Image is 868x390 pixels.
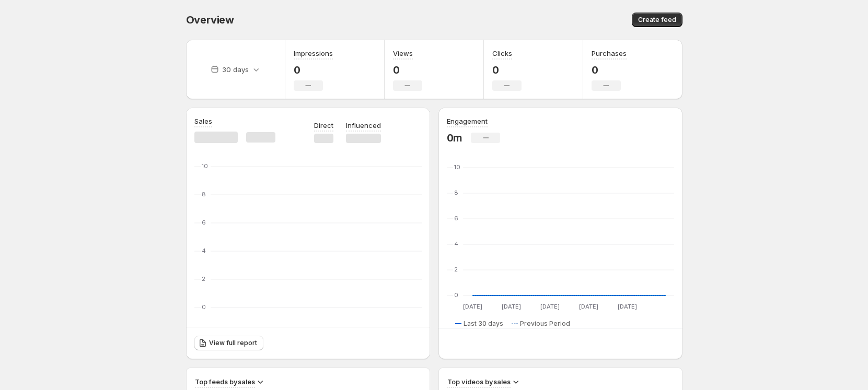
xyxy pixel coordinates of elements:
text: 6 [202,219,206,226]
text: 10 [202,162,208,170]
text: [DATE] [501,303,520,310]
text: 2 [202,275,205,282]
p: 0m [447,132,463,144]
p: Influenced [346,120,381,131]
span: Previous Period [520,320,570,328]
h3: Impressions [294,48,333,58]
h3: Views [393,48,413,58]
text: 2 [454,266,458,273]
span: Overview [186,14,234,26]
p: 0 [393,64,422,76]
h3: Top videos by sales [447,376,511,387]
text: 8 [202,191,206,198]
text: [DATE] [540,303,559,310]
p: 0 [592,64,627,76]
text: [DATE] [462,303,482,310]
h3: Engagement [447,116,488,126]
text: 4 [202,247,206,254]
text: 0 [202,303,206,311]
text: 0 [454,291,458,299]
text: 6 [454,215,458,222]
h3: Clicks [492,48,512,58]
text: [DATE] [617,303,636,310]
p: 0 [492,64,522,76]
h3: Purchases [592,48,627,58]
a: View full report [194,336,263,350]
text: 4 [454,240,458,247]
p: 30 days [222,64,249,75]
h3: Top feeds by sales [195,376,255,387]
p: 0 [294,64,333,76]
text: 8 [454,189,458,196]
span: Create feed [638,16,676,24]
button: Create feed [632,13,682,27]
span: View full report [209,339,257,347]
text: [DATE] [578,303,598,310]
p: Direct [314,120,333,131]
span: Last 30 days [464,320,503,328]
h3: Sales [194,116,212,126]
text: 10 [454,163,460,171]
